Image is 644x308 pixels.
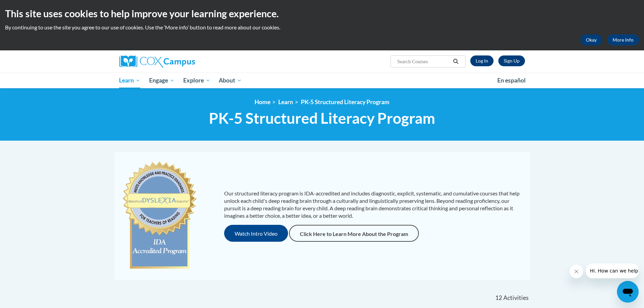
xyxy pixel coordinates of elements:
img: Cox Campus [119,55,195,68]
div: Main menu [109,73,535,88]
a: Engage [145,73,179,88]
p: By continuing to use the site you agree to our use of cookies. Use the ‘More info’ button to read... [5,24,639,31]
iframe: Close message [570,265,583,278]
button: Search [451,57,461,66]
span: 12 [495,294,502,302]
button: Watch Intro Video [224,225,288,242]
span: About [219,76,242,85]
span: Explore [183,76,210,85]
span: En español [497,77,526,84]
p: Our structured literacy program is IDA-accredited and includes diagnostic, explicit, systematic, ... [224,190,523,219]
a: Learn [115,73,145,88]
span: Learn [119,76,140,85]
input: Search Courses [397,57,451,66]
a: En español [493,73,530,88]
a: PK-5 Structured Literacy Program [301,98,389,105]
img: c477cda6-e343-453b-bfce-d6f9e9818e1c.png [121,158,198,273]
span: Hi. How can we help? [4,5,55,10]
a: Home [255,98,270,105]
span: PK-5 Structured Literacy Program [209,109,435,127]
a: Click Here to Learn More About the Program [289,225,419,242]
button: Okay [580,34,602,45]
a: More Info [607,34,639,45]
a: Register [498,55,525,66]
a: Explore [179,73,215,88]
a: Learn [278,98,293,105]
h2: This site uses cookies to help improve your learning experience. [5,7,639,20]
a: Log In [470,55,494,66]
span: Engage [149,76,174,85]
a: About [214,73,246,88]
a: Cox Campus [119,55,248,68]
iframe: Message from company [586,263,639,278]
span: Activities [503,294,529,302]
iframe: Button to launch messaging window [617,281,639,303]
